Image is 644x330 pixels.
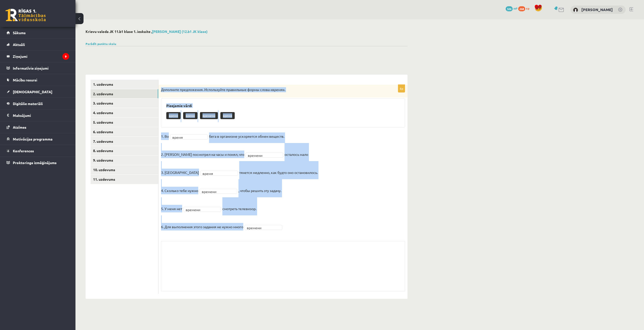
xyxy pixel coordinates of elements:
a: 3. uzdevums [91,99,158,108]
p: 2. [PERSON_NAME] посмотрел на часы и понял, что [161,143,244,158]
span: 268 [518,6,525,11]
a: Ziņojumi9 [7,51,69,62]
a: времени [245,225,282,230]
a: [DEMOGRAPHIC_DATA] [7,86,69,98]
p: 4. Сколько тебе нужно [161,179,198,194]
a: 6. uzdevums [91,127,158,136]
i: 9 [62,53,69,60]
a: 9. uzdevums [91,156,158,165]
span: времени [247,225,275,230]
span: Mācību resursi [13,78,37,82]
a: 11. uzdevums [91,175,158,184]
span: Aktuāli [13,42,25,47]
a: 10. uzdevums [91,165,158,174]
p: времени [200,112,218,119]
h2: Krievu valoda JK 11.b1 klase 1. ieskaite , [86,29,408,34]
a: 7. uzdevums [91,137,158,146]
span: Sākums [13,30,26,35]
p: 3. [GEOGRAPHIC_DATA] [161,161,199,176]
span: Konferences [13,149,34,153]
a: Informatīvie ziņojumi [7,62,69,74]
a: Digitālie materiāli [7,98,69,109]
a: 326 mP [506,6,517,10]
span: mP [513,6,517,10]
a: 5. uzdevums [91,118,158,127]
a: Proktoringa izmēģinājums [7,157,69,168]
a: Maksājumi [7,110,69,121]
span: времени [202,189,230,194]
legend: Ziņojumi [13,51,69,62]
a: время [170,134,208,139]
p: Дополните предложения. Используйте правильные формы слова «время». [161,87,380,92]
legend: Informatīvie ziņojumi [13,62,69,74]
a: 1. uzdevums [91,80,158,89]
a: Konferences [7,145,69,157]
span: Proktoringa izmēģinājums [13,160,57,165]
img: Dāvids Babans [573,8,578,13]
p: время [183,112,197,119]
p: время [220,112,235,119]
span: Motivācijas programma [13,137,53,141]
span: времени [248,153,276,158]
p: 1. Во [161,132,169,140]
span: 326 [506,6,513,11]
span: xp [526,6,529,10]
a: Atzīmes [7,121,69,133]
p: 5. У меня нет [161,197,182,212]
p: 6. Для выполнения этого задания не нужно много [161,215,243,230]
a: Sākums [7,27,69,38]
a: Mācību resursi [7,74,69,86]
a: 8. uzdevums [91,146,158,155]
legend: Maksājumi [13,110,69,121]
span: Atzīmes [13,125,26,129]
fieldset: бега в организме ускоряется обмен веществ. осталось мало тянется медленно, как будто оно останови... [161,132,405,233]
a: 268 xp [518,6,532,10]
a: [PERSON_NAME] [581,7,613,12]
a: 4. uzdevums [91,108,158,117]
a: время [200,171,238,176]
span: время [172,135,201,140]
a: [PERSON_NAME] (12.b1 JK klase) [152,29,208,34]
a: Parādīt punktu skalu [86,42,116,46]
a: 2. uzdevums [91,89,158,99]
span: время [203,171,231,176]
a: Motivācijas programma [7,133,69,145]
a: времени [183,207,221,212]
span: [DEMOGRAPHIC_DATA] [13,89,52,94]
a: времени [246,153,283,158]
a: Rīgas 1. Tālmācības vidusskola [6,9,46,21]
span: времени [186,207,214,212]
p: время [166,112,181,119]
a: Aktuāli [7,39,69,50]
a: времени [199,189,237,194]
span: Digitālie materiāli [13,101,43,106]
h3: Pieejamie vārdi [166,104,400,108]
p: 6p [398,84,405,92]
